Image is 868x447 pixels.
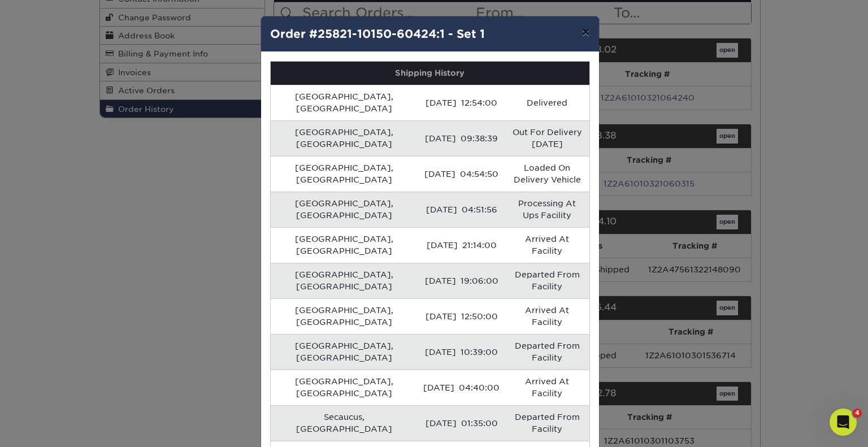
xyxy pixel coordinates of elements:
td: [DATE] 10:39:00 [418,334,505,370]
td: Delivered [505,85,589,120]
td: Processing At Ups Facility [505,192,589,227]
td: [DATE] 04:54:50 [418,156,505,192]
td: Loaded On Delivery Vehicle [505,156,589,192]
td: [GEOGRAPHIC_DATA], [GEOGRAPHIC_DATA] [271,120,418,156]
td: [GEOGRAPHIC_DATA], [GEOGRAPHIC_DATA] [271,334,418,370]
td: Secaucus, [GEOGRAPHIC_DATA] [271,405,418,441]
td: Departed From Facility [505,263,589,298]
td: Arrived At Facility [505,227,589,263]
td: Departed From Facility [505,334,589,370]
span: 4 [853,409,862,418]
td: [DATE] 09:38:39 [418,120,505,156]
td: [GEOGRAPHIC_DATA], [GEOGRAPHIC_DATA] [271,370,418,405]
th: Shipping History [271,62,589,85]
td: [DATE] 01:35:00 [418,405,505,441]
td: [GEOGRAPHIC_DATA], [GEOGRAPHIC_DATA] [271,298,418,334]
td: [DATE] 04:40:00 [418,370,505,405]
td: Arrived At Facility [505,298,589,334]
td: [DATE] 21:14:00 [418,227,505,263]
td: Departed From Facility [505,405,589,441]
td: [GEOGRAPHIC_DATA], [GEOGRAPHIC_DATA] [271,192,418,227]
td: Out For Delivery [DATE] [505,120,589,156]
iframe: Intercom live chat [830,409,857,436]
td: [GEOGRAPHIC_DATA], [GEOGRAPHIC_DATA] [271,263,418,298]
td: [GEOGRAPHIC_DATA], [GEOGRAPHIC_DATA] [271,156,418,192]
button: × [572,16,598,48]
td: Arrived At Facility [505,370,589,405]
td: [DATE] 12:50:00 [418,298,505,334]
h4: Order #25821-10150-60424:1 - Set 1 [270,25,590,42]
td: [DATE] 04:51:56 [418,192,505,227]
td: [GEOGRAPHIC_DATA], [GEOGRAPHIC_DATA] [271,85,418,120]
td: [GEOGRAPHIC_DATA], [GEOGRAPHIC_DATA] [271,227,418,263]
td: [DATE] 12:54:00 [418,85,505,120]
td: [DATE] 19:06:00 [418,263,505,298]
